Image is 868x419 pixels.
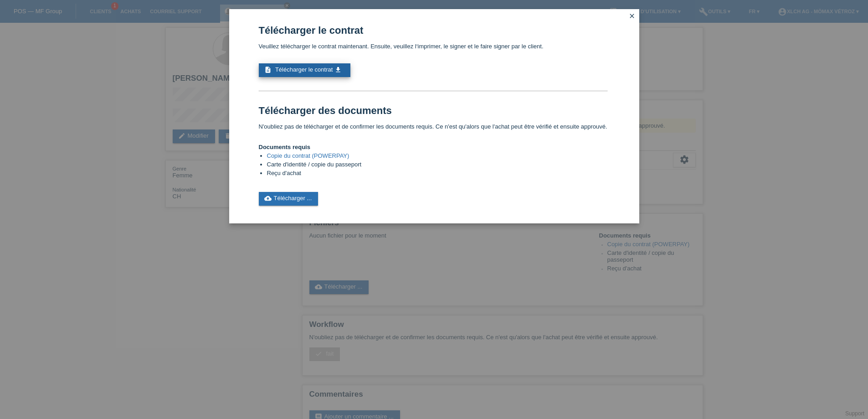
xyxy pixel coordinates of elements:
h1: Télécharger des documents [259,105,607,116]
span: Télécharger le contrat [275,66,333,73]
a: Copie du contrat (POWERPAY) [267,152,349,159]
i: close [628,12,636,20]
h4: Documents requis [259,144,607,150]
p: Veuillez télécharger le contrat maintenant. Ensuite, veuillez l‘imprimer, le signer et le faire s... [259,43,607,50]
h1: Télécharger le contrat [259,25,607,36]
i: description [264,66,272,73]
i: cloud_upload [264,195,272,202]
a: close [626,11,638,22]
a: cloud_uploadTélécharger ... [259,192,318,206]
p: N'oubliez pas de télécharger et de confirmer les documents requis. Ce n'est qu'alors que l'achat ... [259,123,607,130]
li: Reçu d'achat [267,170,607,178]
a: description Télécharger le contrat get_app [259,63,350,77]
li: Carte d'identité / copie du passeport [267,161,607,170]
i: get_app [334,66,342,73]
